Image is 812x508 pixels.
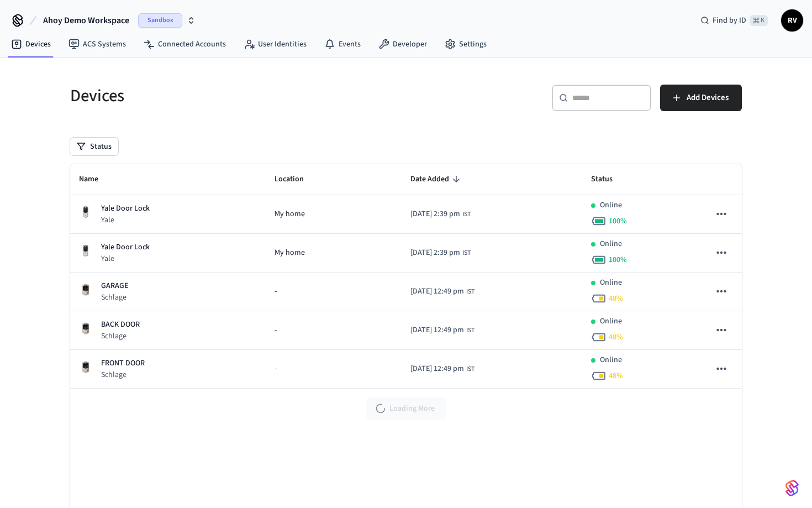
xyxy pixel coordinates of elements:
[462,248,471,258] span: IST
[101,319,140,331] p: BACK DOOR
[466,287,474,297] span: IST
[70,85,399,107] h5: Devices
[79,360,92,374] img: Schlage Sense Smart Deadbolt with Camelot Trim, Front
[235,34,315,54] a: User Identities
[101,203,150,214] p: Yale Door Lock
[609,254,627,265] span: 100 %
[135,34,235,54] a: Connected Accounts
[79,283,92,296] img: Schlage Sense Smart Deadbolt with Camelot Trim, Front
[600,354,622,366] p: Online
[79,244,92,258] img: Yale Assure Touchscreen Wifi Smart Lock, Satin Nickel, Front
[101,242,150,253] p: Yale Door Lock
[410,247,471,259] div: Asia/Calcutta
[436,34,495,54] a: Settings
[750,15,768,26] span: ⌘ K
[70,138,118,155] button: Status
[609,293,623,304] span: 48 %
[600,200,622,211] p: Online
[275,363,277,375] span: -
[275,208,305,220] span: My home
[410,363,474,375] div: Asia/Calcutta
[2,34,60,54] a: Devices
[785,479,799,497] img: SeamLogoGradient.69752ec5.svg
[315,34,370,54] a: Events
[70,164,742,389] table: sticky table
[43,14,129,27] span: Ahoy Demo Workspace
[660,85,742,111] button: Add Devices
[275,324,277,336] span: -
[410,324,474,336] div: Asia/Calcutta
[410,286,474,297] div: Asia/Calcutta
[79,206,92,219] img: Yale Assure Touchscreen Wifi Smart Lock, Satin Nickel, Front
[410,208,471,220] div: Asia/Calcutta
[609,370,623,381] span: 48 %
[410,247,460,259] span: [DATE] 2:39 pm
[101,280,128,292] p: GARAGE
[101,358,145,369] p: FRONT DOOR
[79,171,113,188] span: Name
[713,15,746,26] span: Find by ID
[781,9,803,32] button: RV
[687,91,729,105] span: Add Devices
[591,171,627,188] span: Status
[609,332,623,343] span: 48 %
[692,11,777,30] div: Find by ID⌘ K
[275,247,305,259] span: My home
[600,277,622,289] p: Online
[79,322,92,335] img: Schlage Sense Smart Deadbolt with Camelot Trim, Front
[462,210,471,219] span: IST
[101,253,150,264] p: Yale
[410,324,464,336] span: [DATE] 12:49 pm
[609,216,627,227] span: 100 %
[410,208,460,220] span: [DATE] 2:39 pm
[410,171,463,188] span: Date Added
[101,214,150,226] p: Yale
[782,11,802,30] span: RV
[101,292,128,303] p: Schlage
[600,316,622,327] p: Online
[466,326,474,336] span: IST
[275,171,318,188] span: Location
[275,286,277,297] span: -
[370,34,436,54] a: Developer
[600,238,622,250] p: Online
[60,34,135,54] a: ACS Systems
[101,331,140,342] p: Schlage
[410,286,464,297] span: [DATE] 12:49 pm
[410,363,464,375] span: [DATE] 12:49 pm
[101,369,145,380] p: Schlage
[466,364,474,374] span: IST
[138,13,182,28] span: Sandbox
